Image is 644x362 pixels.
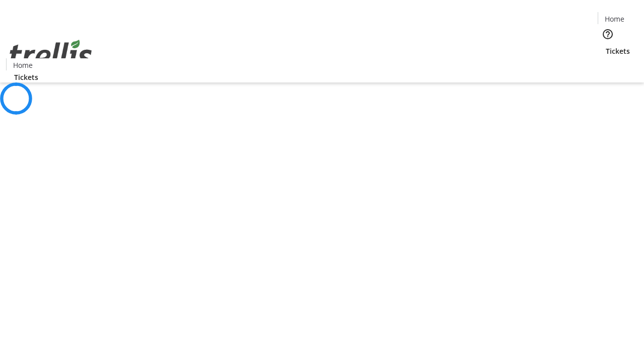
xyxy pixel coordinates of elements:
img: Orient E2E Organization OyJwbvLMAj's Logo [6,29,96,79]
a: Tickets [6,72,46,82]
span: Home [13,60,33,70]
a: Tickets [598,46,638,56]
span: Home [605,14,624,24]
a: Home [7,60,39,70]
span: Tickets [606,46,630,56]
a: Home [598,14,630,24]
button: Cart [598,56,618,76]
button: Help [598,24,618,44]
span: Tickets [14,72,38,82]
